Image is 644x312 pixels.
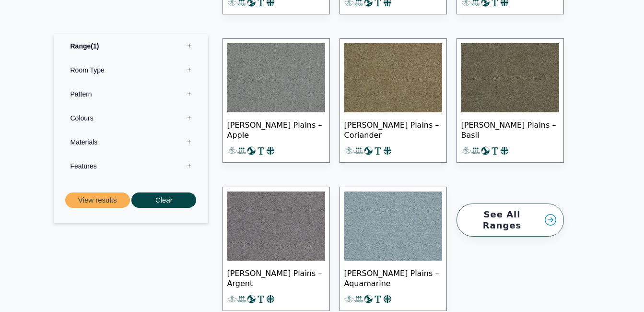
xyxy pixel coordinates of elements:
[65,192,130,208] button: View results
[340,38,447,163] a: [PERSON_NAME] Plains – Coriander
[340,187,447,311] a: [PERSON_NAME] Plains – Aquamarine
[61,34,201,58] label: Range
[344,261,442,294] span: [PERSON_NAME] Plains – Aquamarine
[91,42,99,49] span: 1
[61,106,201,130] label: Colours
[461,43,559,112] img: Tomkinson Plains Basil
[222,38,330,163] a: [PERSON_NAME] Plains – Apple
[61,58,201,82] label: Room Type
[131,192,196,208] button: Clear
[344,192,442,261] img: Tomkinson Plains-Aquamarine
[61,130,201,154] label: Materials
[227,261,325,294] span: [PERSON_NAME] Plains – Argent
[457,204,564,237] a: See All Ranges
[457,38,564,163] a: [PERSON_NAME] Plains – Basil
[344,112,442,146] span: [PERSON_NAME] Plains – Coriander
[461,112,559,146] span: [PERSON_NAME] Plains – Basil
[61,82,201,106] label: Pattern
[227,112,325,146] span: [PERSON_NAME] Plains – Apple
[61,154,201,178] label: Features
[227,43,325,112] img: Tomkinson Plains - Apple
[222,187,330,311] a: [PERSON_NAME] Plains – Argent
